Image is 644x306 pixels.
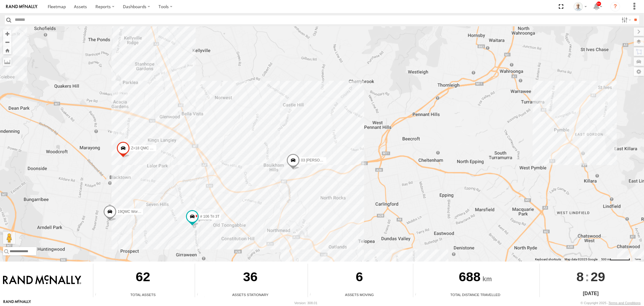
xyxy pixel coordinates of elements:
div: 62 [93,264,193,292]
img: rand-logo.svg [6,5,37,9]
a: Visit our Website [3,300,31,306]
span: 29 [591,264,605,290]
i: ? [610,2,620,11]
label: Measure [3,57,11,66]
div: 6 [308,264,411,292]
button: Zoom in [3,30,11,38]
button: Zoom out [3,38,11,46]
div: 36 [195,264,306,292]
div: Total distance travelled by all assets within specified date range and applied filters [413,293,422,297]
span: Z=18 QMC Written off [131,146,166,150]
div: © Copyright 2025 - [581,301,641,305]
a: Terms (opens in new tab) [635,258,641,260]
label: Map Settings [634,67,644,76]
div: Total Assets [93,292,193,297]
div: Kurt Byers [572,2,589,11]
div: Total Distance Travelled [413,292,537,297]
div: Total number of assets current in transit. [308,293,317,297]
span: 03 [PERSON_NAME] [301,158,336,162]
div: Version: 308.01 [294,301,317,305]
span: 8 [576,264,584,290]
span: # 106 Tri 3T [200,214,219,218]
button: Map Scale: 500 m per 63 pixels [599,257,632,262]
span: Map data ©2025 Google [565,258,598,261]
span: 19QMC Workshop [117,210,147,214]
label: Search Filter Options [619,15,632,24]
div: Assets Moving [308,292,411,297]
button: Keyboard shortcuts [535,257,561,262]
div: Total number of assets current stationary. [195,293,204,297]
div: Assets Stationary [195,292,306,297]
a: Terms and Conditions [609,301,641,305]
div: : [540,264,642,290]
img: Rand McNally [3,275,81,285]
button: Drag Pegman onto the map to open Street View [3,232,15,244]
span: 500 m [601,258,610,261]
button: Zoom Home [3,46,11,54]
div: Total number of Enabled Assets [93,293,102,297]
div: 688 [413,264,537,292]
div: [DATE] [540,290,642,297]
